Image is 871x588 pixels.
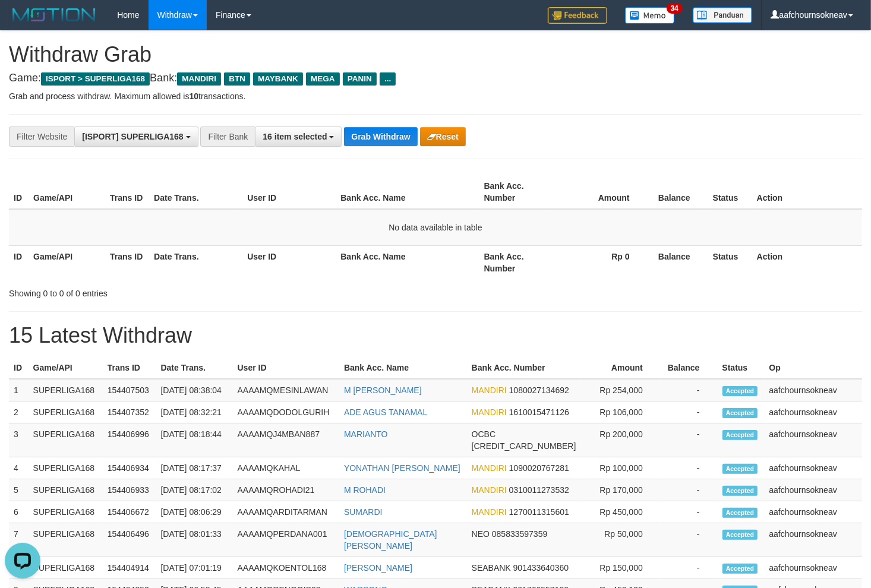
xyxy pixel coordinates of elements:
td: Rp 254,000 [581,379,661,402]
span: MAYBANK [253,72,303,86]
span: MANDIRI [472,507,507,517]
td: AAAAMQDODOLGURIH [233,402,339,423]
button: Open LiveChat chat widget [5,5,40,40]
td: AAAAMQJ4MBAN887 [233,423,339,457]
td: aafchournsokneav [765,457,863,479]
td: aafchournsokneav [765,402,863,423]
button: 16 item selected [255,127,342,147]
td: [DATE] 08:06:29 [156,501,232,523]
th: Action [752,245,862,279]
a: [DEMOGRAPHIC_DATA][PERSON_NAME] [344,529,437,551]
td: 154406934 [103,457,156,479]
td: SUPERLIGA168 [29,501,103,523]
h4: Game: Bank: [9,72,862,84]
td: Rp 170,000 [581,479,661,501]
span: MANDIRI [472,485,507,495]
span: Accepted [722,430,758,440]
th: Rp 0 [556,245,648,279]
td: [DATE] 08:38:04 [156,379,232,402]
td: - [661,457,718,479]
span: 16 item selected [263,132,327,141]
td: SUPERLIGA168 [29,523,103,557]
p: Grab and process withdraw. Maximum allowed is transactions. [9,90,862,102]
td: 2 [9,402,29,423]
th: Bank Acc. Name [336,245,479,279]
td: - [661,557,718,579]
span: Accepted [722,486,758,496]
td: AAAAMQPERDANA001 [233,523,339,557]
td: Rp 100,000 [581,457,661,479]
td: 3 [9,423,29,457]
span: Accepted [722,564,758,574]
th: Balance [661,357,718,379]
span: Copy 1610015471126 to clipboard [509,407,569,417]
th: Date Trans. [149,175,242,209]
td: AAAAMQARDITARMAN [233,501,339,523]
span: OCBC [472,429,496,439]
th: Status [708,175,752,209]
a: M ROHADI [344,485,386,495]
div: Showing 0 to 0 of 0 entries [9,283,354,299]
span: Copy 693816522488 to clipboard [472,441,576,451]
td: - [661,479,718,501]
td: SUPERLIGA168 [29,379,103,402]
td: 154406996 [103,423,156,457]
td: aafchournsokneav [765,523,863,557]
span: Accepted [722,530,758,540]
td: - [661,523,718,557]
span: ... [380,72,396,86]
td: SUPERLIGA168 [29,479,103,501]
th: Bank Acc. Name [336,175,479,209]
h1: 15 Latest Withdraw [9,324,862,347]
span: Accepted [722,508,758,518]
img: panduan.png [693,7,752,23]
td: 154406496 [103,523,156,557]
span: Copy 1080027134692 to clipboard [509,385,569,395]
td: 5 [9,479,29,501]
td: - [661,402,718,423]
th: Trans ID [105,175,149,209]
strong: 10 [189,91,198,101]
td: SUPERLIGA168 [29,402,103,423]
th: Balance [648,175,708,209]
td: Rp 150,000 [581,557,661,579]
td: - [661,501,718,523]
td: 7 [9,523,29,557]
img: Button%20Memo.svg [625,7,675,24]
span: Copy 0310011273532 to clipboard [509,485,569,495]
span: [ISPORT] SUPERLIGA168 [82,132,183,141]
span: MEGA [306,72,340,86]
th: Status [718,357,765,379]
td: 154407352 [103,402,156,423]
button: Reset [420,127,466,146]
td: [DATE] 08:17:37 [156,457,232,479]
td: aafchournsokneav [765,557,863,579]
td: Rp 450,000 [581,501,661,523]
span: SEABANK [472,563,511,573]
td: No data available in table [9,209,862,246]
th: Trans ID [103,357,156,379]
td: Rp 106,000 [581,402,661,423]
img: MOTION_logo.png [9,6,99,24]
td: 4 [9,457,29,479]
td: aafchournsokneav [765,379,863,402]
span: BTN [224,72,250,86]
span: 34 [667,3,683,14]
td: [DATE] 08:18:44 [156,423,232,457]
th: ID [9,245,29,279]
td: AAAAMQKOENTOL168 [233,557,339,579]
td: 1 [9,379,29,402]
span: Accepted [722,408,758,418]
span: Accepted [722,464,758,474]
span: Copy 1090020767281 to clipboard [509,463,569,473]
td: AAAAMQMESINLAWAN [233,379,339,402]
th: ID [9,175,29,209]
td: [DATE] 08:32:21 [156,402,232,423]
a: M [PERSON_NAME] [344,385,422,395]
span: MANDIRI [472,407,507,417]
div: Filter Website [9,127,74,147]
th: User ID [242,245,336,279]
th: Balance [648,245,708,279]
th: Trans ID [105,245,149,279]
span: PANIN [343,72,377,86]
